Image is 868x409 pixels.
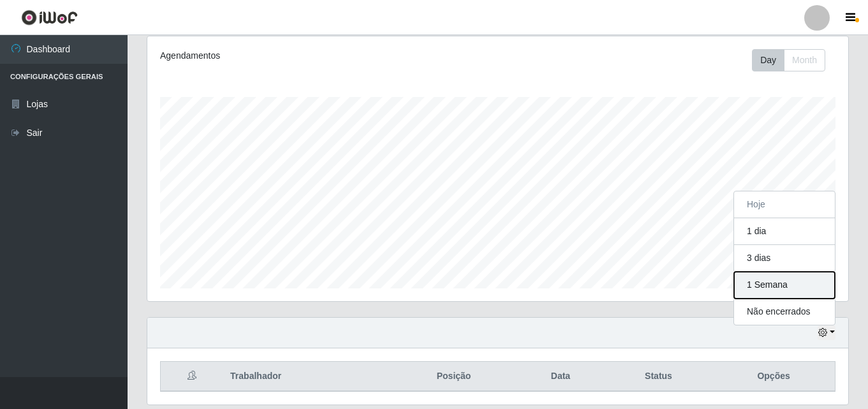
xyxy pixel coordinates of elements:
[605,362,712,392] th: Status
[784,49,825,71] button: Month
[752,49,825,71] div: First group
[752,49,784,71] button: Day
[223,362,391,392] th: Trabalhador
[734,218,835,245] button: 1 dia
[734,191,835,218] button: Hoje
[734,245,835,272] button: 3 dias
[734,299,835,325] button: Não encerrados
[517,362,605,392] th: Data
[712,362,835,392] th: Opções
[160,49,430,63] div: Agendamentos
[734,272,835,299] button: 1 Semana
[391,362,517,392] th: Posição
[21,10,78,26] img: CoreUI Logo
[752,49,835,71] div: Toolbar with button groups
